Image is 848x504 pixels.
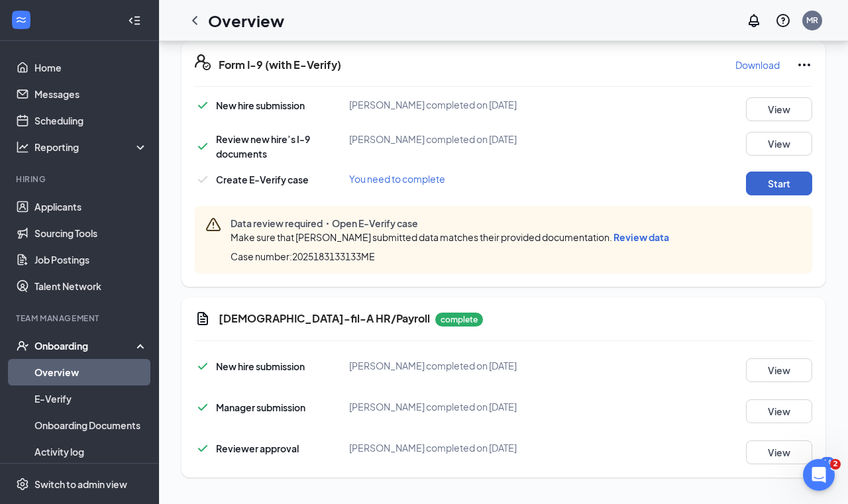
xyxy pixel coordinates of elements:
button: Download [735,54,780,76]
svg: WorkstreamLogo [15,13,28,26]
svg: QuestionInfo [775,13,791,28]
svg: UserCheck [16,339,29,352]
svg: Analysis [16,140,29,154]
p: Download [735,58,780,72]
svg: Checkmark [195,358,211,374]
svg: Ellipses [796,57,812,73]
button: View [746,97,812,121]
span: Create E-Verify case [216,174,309,185]
span: New hire submission [216,99,305,111]
svg: Notifications [746,13,762,28]
button: View [746,358,812,382]
button: View [746,399,812,423]
span: Manager submission [216,401,305,413]
div: Hiring [16,174,145,185]
button: View [746,132,812,156]
a: Home [34,54,148,81]
svg: Checkmark [195,172,211,187]
div: MR [806,15,818,26]
span: New hire submission [216,360,305,372]
span: [PERSON_NAME] completed on [DATE] [349,401,517,413]
div: Reporting [34,140,148,154]
button: View [746,440,812,464]
span: You need to complete [349,173,445,185]
div: Onboarding [34,339,136,352]
a: Talent Network [34,273,148,299]
span: Case number: 2025183133133ME [231,250,375,263]
svg: Settings [16,478,29,491]
h5: [DEMOGRAPHIC_DATA]-fil-A HR/Payroll [219,311,430,326]
h5: Form I-9 (with E-Verify) [219,58,341,72]
iframe: Intercom live chat [803,459,835,491]
span: Make sure that [PERSON_NAME] submitted data matches their provided documentation. [231,231,669,243]
a: Messages [34,81,148,107]
svg: Checkmark [195,97,211,113]
svg: Document [195,311,211,327]
span: Review data [613,231,669,243]
svg: Checkmark [195,138,211,154]
span: Reviewer approval [216,442,299,454]
svg: Warning [205,217,221,232]
button: Start [746,172,812,195]
a: Sourcing Tools [34,220,148,246]
span: Data review required・Open E-Verify case [231,217,674,230]
a: Overview [34,359,148,385]
a: Job Postings [34,246,148,273]
span: Review new hire’s I-9 documents [216,133,310,160]
div: Team Management [16,313,145,324]
a: Scheduling [34,107,148,134]
svg: Checkmark [195,399,211,415]
div: Switch to admin view [34,478,127,491]
span: [PERSON_NAME] completed on [DATE] [349,442,517,454]
a: Activity log [34,438,148,465]
p: complete [435,313,483,327]
svg: ChevronLeft [187,13,203,28]
svg: FormI9EVerifyIcon [195,54,211,70]
h1: Overview [208,9,284,32]
a: E-Verify [34,385,148,412]
svg: Checkmark [195,440,211,456]
a: Applicants [34,193,148,220]
div: 14 [820,457,835,468]
span: [PERSON_NAME] completed on [DATE] [349,360,517,372]
a: Onboarding Documents [34,412,148,438]
span: [PERSON_NAME] completed on [DATE] [349,133,517,145]
svg: Collapse [128,14,141,27]
span: [PERSON_NAME] completed on [DATE] [349,99,517,111]
span: 2 [830,459,841,470]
